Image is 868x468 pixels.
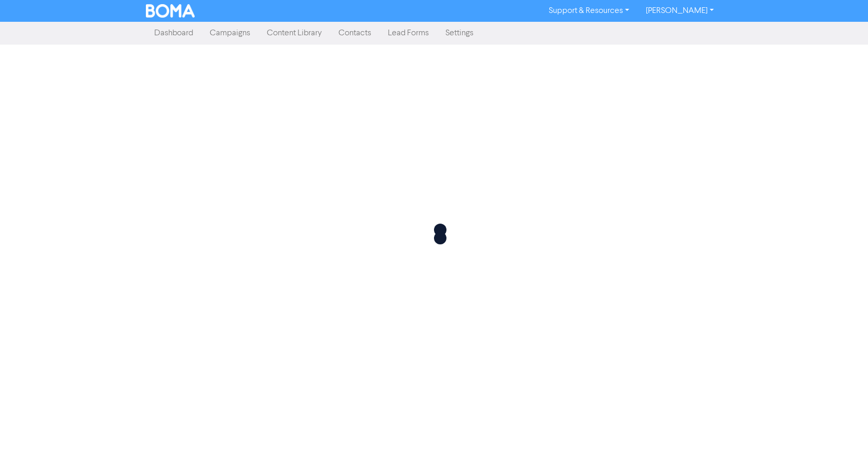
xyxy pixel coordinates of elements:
a: Contacts [330,23,379,44]
a: Dashboard [146,23,201,44]
img: BOMA Logo [146,4,195,18]
a: Support & Resources [540,3,638,19]
a: [PERSON_NAME] [638,3,722,19]
a: Lead Forms [379,23,437,44]
a: Content Library [259,23,330,44]
iframe: Chat Widget [816,418,868,468]
a: Settings [437,23,482,44]
a: Campaigns [201,23,259,44]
